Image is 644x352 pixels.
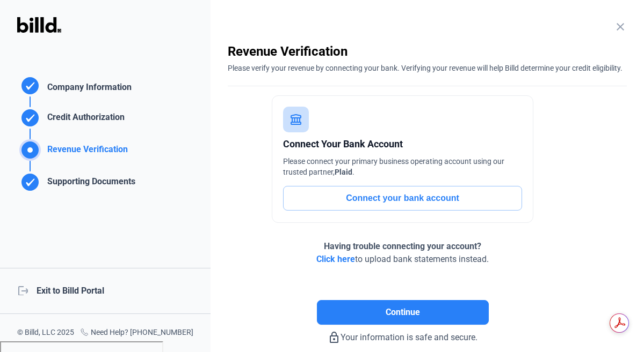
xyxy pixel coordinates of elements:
[316,240,489,266] div: to upload bank statements instead.
[43,175,135,193] div: Supporting Documents
[228,325,577,344] div: Your information is safe and secure.
[335,168,352,176] span: Plaid
[283,156,522,177] div: Please connect your primary business operating account using our trusted partner, .
[80,327,193,339] div: Need Help? [PHONE_NUMBER]
[228,43,627,60] div: Revenue Verification
[283,186,522,211] button: Connect your bank account
[17,284,28,295] mat-icon: logout
[43,111,125,129] div: Credit Authorization
[324,241,481,251] span: Having trouble connecting your account?
[328,331,341,344] mat-icon: lock_outline
[17,17,61,33] img: Billd Logo
[43,143,128,161] div: Revenue Verification
[283,137,522,152] div: Connect Your Bank Account
[43,81,132,96] div: Company Information
[228,60,627,73] div: Please verify your revenue by connecting your bank. Verifying your revenue will help Billd determ...
[317,300,489,325] button: Continue
[316,254,355,264] span: Click here
[386,306,420,319] span: Continue
[614,20,627,33] mat-icon: close
[17,327,74,339] div: © Billd, LLC 2025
